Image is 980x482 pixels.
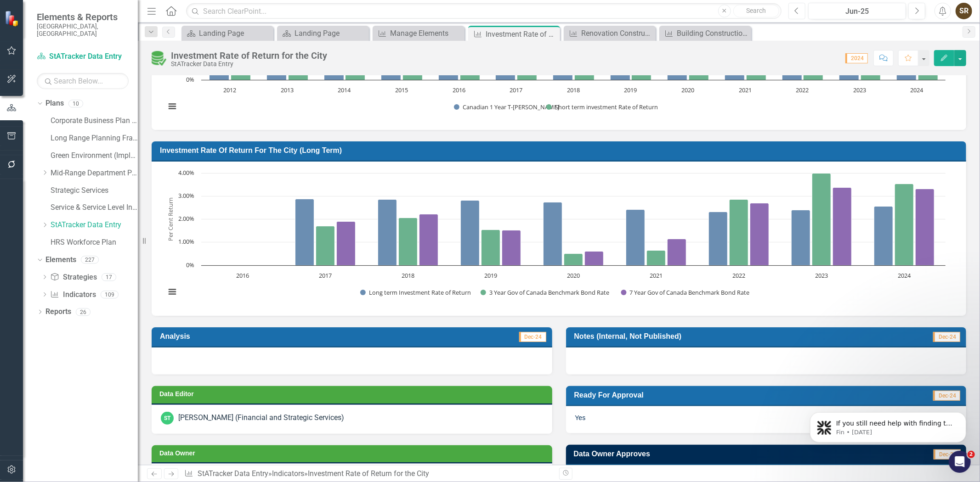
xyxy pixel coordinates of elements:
[739,86,752,94] text: 2021
[833,187,852,265] path: 2023, 3.38. 7 Year Gov of Canada Benchmark Bond Rate.
[544,202,562,265] path: 2020, 2.74. Long term Investment Rate of Return.
[50,272,96,283] a: Strategies
[668,73,687,80] path: 2020, 0.47. Canadian 1 Year T-Bill Rate.
[581,28,653,39] div: Renovation Construction Value Per Quarter
[51,185,138,196] a: Strategic Services
[198,469,268,478] a: StATracker Data Entry
[853,86,866,94] text: 2023
[186,3,782,19] input: Search ClearPoint...
[730,199,748,265] path: 2022, 2.85. 3 Year Gov of Canada Benchmark Bond Rate.
[223,86,236,94] text: 2012
[750,203,769,265] path: 2022, 2.69. 7 Year Gov of Canada Benchmark Bond Rate.
[236,271,249,280] text: 2016
[630,288,750,297] text: 7 Year Gov of Canada Benchmark Bond Rate
[295,199,314,265] path: 2017, 2.87. Long term Investment Rate of Return.
[159,391,548,398] h3: Data Editor
[37,73,129,89] input: Search Below...
[733,5,779,17] button: Search
[681,86,694,94] text: 2020
[381,71,401,80] path: 2015, 0.55000001. Canadian 1 Year T-Bill Rate.
[845,53,868,63] span: 2024
[243,173,914,265] g: 3 Year Gov of Canada Benchmark Bond Rate, bar series 2 of 3 with 9 bars.
[51,116,138,126] a: Corporate Business Plan ([DATE]-[DATE])
[510,86,522,94] text: 2017
[439,71,459,80] path: 2016, 0.55000001. Canadian 1 Year T-Bill Rate.
[419,214,438,265] path: 2018, 2.21. 7 Year Gov of Canada Benchmark Bond Rate.
[178,413,344,423] div: [PERSON_NAME] (Financial and Strategic Services)
[484,271,497,280] text: 2019
[956,3,972,19] button: SR
[402,271,414,280] text: 2018
[395,86,408,94] text: 2015
[160,332,361,341] h3: Analysis
[161,168,950,306] svg: Interactive chart
[76,308,91,316] div: 26
[574,449,858,458] h3: Data Owner Approves
[874,206,893,265] path: 2024, 2.56. Long term Investment Rate of Return.
[575,414,586,421] span: Yes
[725,74,745,80] path: 2021, 0.34. Canadian 1 Year T-Bill Rate.
[677,28,749,39] div: Building Construction Value Per Quarter
[152,51,166,66] img: Data Entered
[546,103,658,111] button: Show Short term investment Rate of Return
[37,11,129,22] span: Elements & Reports
[916,189,935,265] path: 2024, 3.31. 7 Year Gov of Canada Benchmark Bond Rate.
[165,100,178,112] button: View chart menu, Chart
[375,28,462,39] a: Manage Elements
[390,28,462,39] div: Manage Elements
[166,197,175,241] text: Per Cent Return
[933,391,960,401] span: Dec-24
[574,332,881,341] h3: Notes (Internal, Not Published)
[378,199,397,265] path: 2018, 2.86. Long term Investment Rate of Return.
[102,273,116,281] div: 17
[624,86,637,94] text: 2019
[895,184,914,265] path: 2024, 3.53. 3 Year Gov of Canada Benchmark Bond Rate.
[308,469,429,478] div: Investment Rate of Return for the City
[37,51,129,62] a: StATracker Data Entry
[316,226,335,265] path: 2017, 1.71. 3 Year Gov of Canada Benchmark Bond Rate.
[161,412,174,425] div: ST
[626,209,645,265] path: 2021, 2.42. Long term Investment Rate of Return.
[171,50,327,61] div: Investment Rate of Return for the City
[159,450,548,457] h3: Data Owner
[796,393,980,457] iframe: Intercom notifications message
[399,218,418,265] path: 2018, 2.06. 3 Year Gov of Canada Benchmark Bond Rate.
[360,289,470,297] button: Show Long term Investment Rate of Return
[184,469,552,479] div: » »
[281,86,294,94] text: 2013
[165,285,178,298] button: View chart menu, Chart
[171,61,327,67] div: StATracker Data Entry
[51,237,138,248] a: HRS Workforce Plan
[37,22,129,38] small: [GEOGRAPHIC_DATA], [GEOGRAPHIC_DATA]
[564,253,583,265] path: 2020, 0.5. 3 Year Gov of Canada Benchmark Bond Rate.
[709,212,728,265] path: 2022, 2.32. Long term Investment Rate of Return.
[45,307,71,317] a: Reports
[45,98,64,109] a: Plans
[811,6,903,17] div: Jun-25
[243,187,935,265] g: 7 Year Gov of Canada Benchmark Bond Rate, bar series 3 of 3 with 9 bars.
[319,271,332,280] text: 2017
[178,237,194,246] text: 1.00%
[68,100,83,107] div: 10
[585,251,604,265] path: 2020, 0.6. 7 Year Gov of Canada Benchmark Bond Rate.
[662,28,749,39] a: Building Construction Value Per Quarter
[792,210,810,265] path: 2023, 2.4. Long term Investment Rate of Return.
[650,271,663,280] text: 2021
[81,256,99,264] div: 227
[746,7,766,14] span: Search
[178,168,194,177] text: 4.00%
[337,221,356,265] path: 2017, 1.9. 7 Year Gov of Canada Benchmark Bond Rate.
[51,202,138,213] a: Service & Service Level Inventory
[647,250,666,265] path: 2021, 0.65. 3 Year Gov of Canada Benchmark Bond Rate.
[50,290,96,300] a: Indicators
[338,86,351,94] text: 2014
[178,214,194,223] text: 2.00%
[51,133,138,144] a: Long Range Planning Framework
[45,255,76,265] a: Elements
[968,451,975,458] span: 2
[5,11,21,27] img: ClearPoint Strategy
